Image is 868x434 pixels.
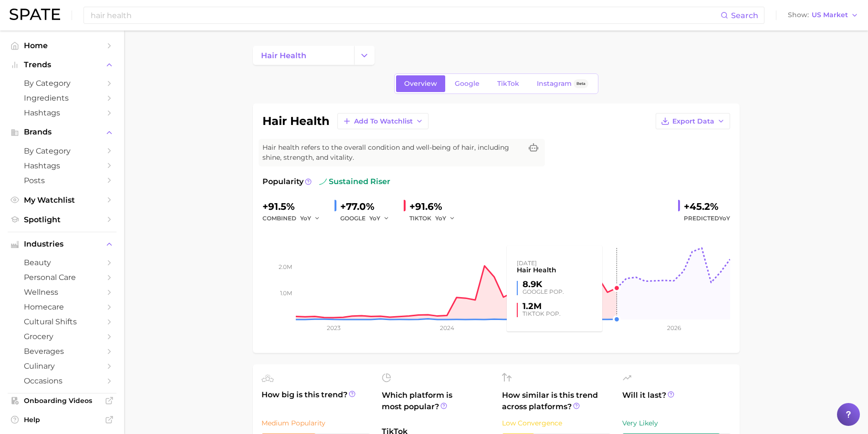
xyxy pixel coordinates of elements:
button: YoY [369,213,390,224]
span: Add to Watchlist [354,117,413,125]
div: +77.0% [340,199,396,214]
span: Instagram [537,80,572,88]
span: US Market [812,12,848,18]
input: Search here for a brand, industry, or ingredient [90,7,721,23]
a: wellness [8,285,116,300]
span: Search [731,11,758,20]
button: Change Category [354,46,375,65]
span: Will it last? [622,390,731,413]
a: Google [447,75,488,92]
a: Hashtags [8,105,116,120]
a: occasions [8,373,116,388]
span: Hair health refers to the overall condition and well-being of hair, including shine, strength, an... [262,143,522,163]
a: beverages [8,344,116,359]
span: Trends [24,61,100,69]
a: Hashtags [8,158,116,173]
span: Brands [24,128,100,136]
a: Spotlight [8,212,116,227]
a: My Watchlist [8,193,116,207]
span: homecare [24,302,100,311]
button: YoY [435,213,456,224]
button: Brands [8,125,116,139]
span: My Watchlist [24,196,100,205]
span: Home [24,41,100,50]
span: Export Data [672,117,714,125]
span: beauty [24,258,100,267]
a: Ingredients [8,91,116,105]
span: TikTok [497,80,519,88]
span: culinary [24,362,100,371]
a: InstagramBeta [529,75,596,92]
button: ShowUS Market [785,9,861,21]
span: hair health [261,51,306,60]
a: beauty [8,255,116,270]
a: by Category [8,144,116,158]
tspan: 2024 [439,324,454,331]
a: Overview [396,75,445,92]
span: YoY [435,214,446,222]
span: Overview [404,80,437,88]
img: sustained riser [319,178,327,186]
span: Beta [576,80,586,88]
a: cultural shifts [8,314,116,329]
div: combined [262,213,327,224]
span: Hashtags [24,108,100,117]
span: YoY [300,214,311,222]
a: Onboarding Videos [8,393,116,408]
span: How big is this trend? [261,389,370,413]
a: culinary [8,359,116,373]
span: grocery [24,332,100,341]
a: hair health [253,46,354,65]
button: YoY [300,213,321,224]
span: Posts [24,176,100,185]
span: YoY [369,214,380,222]
a: homecare [8,300,116,314]
button: Industries [8,237,116,251]
span: Popularity [262,176,303,187]
a: TikTok [489,75,527,92]
span: Show [788,12,809,18]
span: cultural shifts [24,317,100,326]
span: Google [455,80,480,88]
span: Onboarding Videos [24,396,100,405]
span: How similar is this trend across platforms? [502,390,611,413]
a: Home [8,38,116,53]
span: Spotlight [24,215,100,224]
div: GOOGLE [340,213,396,224]
span: Hashtags [24,161,100,170]
tspan: 2023 [326,324,340,331]
span: personal care [24,273,100,282]
span: wellness [24,288,100,297]
span: Ingredients [24,93,100,103]
a: Help [8,413,116,427]
span: Help [24,415,100,424]
span: occasions [24,376,100,385]
button: Trends [8,58,116,72]
div: Very Likely [622,417,731,429]
span: Which platform is most popular? [382,390,491,421]
span: by Category [24,146,100,155]
span: Industries [24,240,100,248]
a: by Category [8,76,116,91]
div: +91.6% [409,199,462,214]
div: Medium Popularity [261,417,370,429]
a: Posts [8,173,116,188]
div: +91.5% [262,199,327,214]
span: sustained riser [319,176,390,187]
img: SPATE [10,9,60,20]
div: +45.2% [684,199,730,214]
tspan: 2026 [667,324,680,331]
span: by Category [24,79,100,88]
span: Predicted [684,213,730,224]
span: YoY [719,215,730,222]
div: Low Convergence [502,417,611,429]
a: grocery [8,329,116,344]
div: TIKTOK [409,213,462,224]
tspan: 2025 [554,324,567,331]
a: personal care [8,270,116,285]
button: Export Data [656,113,730,129]
span: beverages [24,347,100,356]
button: Add to Watchlist [337,113,429,129]
h1: hair health [262,115,330,127]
